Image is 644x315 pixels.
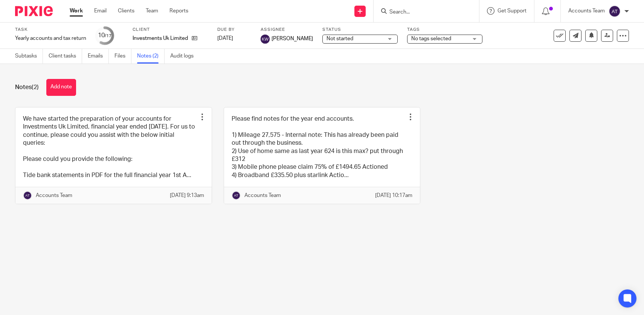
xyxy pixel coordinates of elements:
[36,192,72,199] p: Accounts Team
[118,7,134,15] a: Clients
[261,27,313,33] label: Assignee
[88,49,109,64] a: Emails
[217,27,251,33] label: Due by
[327,36,353,41] span: Not started
[497,8,526,14] span: Get Support
[169,7,188,15] a: Reports
[15,49,43,64] a: Subtasks
[133,35,188,42] p: Investments Uk Limited
[15,6,53,16] img: Pixie
[170,192,204,199] p: [DATE] 9:13am
[244,192,281,199] p: Accounts Team
[568,7,605,15] p: Accounts Team
[261,35,270,44] img: svg%3E
[32,84,39,90] span: (2)
[146,7,158,15] a: Team
[114,49,131,64] a: Files
[609,5,621,17] img: svg%3E
[407,27,482,33] label: Tags
[15,27,86,33] label: Task
[133,27,208,33] label: Client
[389,9,456,16] input: Search
[49,49,82,64] a: Client tasks
[272,35,313,42] span: [PERSON_NAME]
[411,36,451,41] span: No tags selected
[217,36,233,41] span: [DATE]
[105,34,111,38] small: /17
[322,27,398,33] label: Status
[70,7,83,15] a: Work
[232,191,241,200] img: svg%3E
[23,191,32,200] img: svg%3E
[46,79,76,96] button: Add note
[94,7,107,15] a: Email
[15,35,86,42] div: Yearly accounts and tax return
[170,49,199,64] a: Audit logs
[137,49,165,64] a: Notes (2)
[15,83,39,91] h1: Notes
[375,192,412,199] p: [DATE] 10:17am
[98,31,111,40] div: 10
